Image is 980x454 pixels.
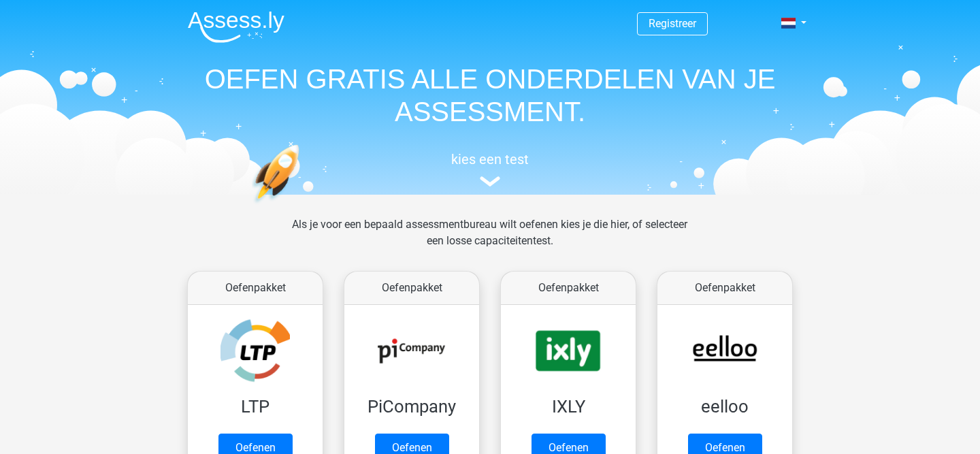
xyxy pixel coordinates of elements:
[188,11,284,43] img: Assessly
[177,151,803,187] a: kies een test
[480,176,500,187] img: assessment
[252,144,352,267] img: oefenen
[177,63,803,128] h1: OEFEN GRATIS ALLE ONDERDELEN VAN JE ASSESSMENT.
[281,216,698,265] div: Als je voor een bepaald assessmentbureau wilt oefenen kies je die hier, of selecteer een losse ca...
[177,151,803,167] h5: kies een test
[649,17,696,30] a: Registreer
